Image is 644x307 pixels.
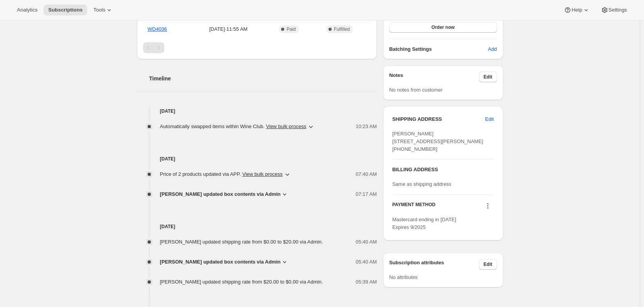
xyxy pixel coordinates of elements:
button: Automatically swapped items within Wine Club. View bulk process [155,120,320,133]
span: Mastercard ending in [DATE] Expires 9/2025 [392,217,456,230]
h3: Subscription attributes [389,259,479,270]
button: View bulk process [266,123,307,129]
button: Settings [596,5,632,15]
button: View bulk process [242,171,283,177]
button: Subscriptions [44,5,87,15]
nav: Pagination [143,42,371,53]
button: Edit [480,113,498,125]
span: Fulfilled [334,26,350,32]
button: Edit [479,72,497,82]
span: 10:23 AM [356,123,377,130]
button: Order now [389,22,497,33]
a: WD4036 [148,26,167,32]
span: Add [488,45,497,53]
span: Order now [432,24,455,30]
h3: SHIPPING ADDRESS [392,115,485,123]
button: Tools [89,5,118,15]
span: Price of 2 products updated via APP . [160,170,283,178]
button: Edit [479,259,497,270]
span: 05:40 AM [356,258,377,266]
h2: Timeline [149,75,377,82]
span: Edit [484,74,492,80]
h4: [DATE] [137,155,377,163]
span: [PERSON_NAME] updated box contents via Admin [160,190,281,198]
span: [PERSON_NAME] updated shipping rate from $20.00 to $0.00 via Admin. [160,279,323,285]
span: Same as shipping address [392,181,451,187]
span: Analytics [17,7,37,13]
span: 07:40 AM [356,170,377,178]
span: 05:40 AM [356,238,377,246]
span: Subscriptions [48,7,83,13]
span: [PERSON_NAME] updated shipping rate from $0.00 to $20.00 via Admin. [160,239,323,245]
button: Analytics [12,5,42,15]
span: Help [572,7,582,13]
span: 05:39 AM [356,278,377,286]
span: Settings [609,7,627,13]
span: 07:17 AM [356,190,377,198]
button: [PERSON_NAME] updated box contents via Admin [160,258,288,266]
span: No attributes [389,274,418,280]
h3: BILLING ADDRESS [392,166,494,174]
h6: Batching Settings [389,45,488,53]
h3: Notes [389,72,479,82]
span: Paid [287,26,296,32]
span: Tools [93,7,105,13]
h3: PAYMENT METHOD [392,202,435,212]
span: Edit [485,115,494,123]
span: No notes from customer [389,87,443,93]
button: Price of 2 products updated via APP. View bulk process [155,168,296,180]
span: Automatically swapped items within Wine Club . [160,123,307,130]
button: Help [559,5,594,15]
button: [PERSON_NAME] updated box contents via Admin [160,190,288,198]
span: Edit [484,261,492,267]
h4: [DATE] [137,107,377,115]
button: Add [483,43,501,55]
span: [PERSON_NAME] [STREET_ADDRESS][PERSON_NAME] [PHONE_NUMBER] [392,131,483,152]
h4: [DATE] [137,223,377,230]
span: [PERSON_NAME] updated box contents via Admin [160,258,281,266]
span: [DATE] · 11:55 AM [192,25,265,33]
